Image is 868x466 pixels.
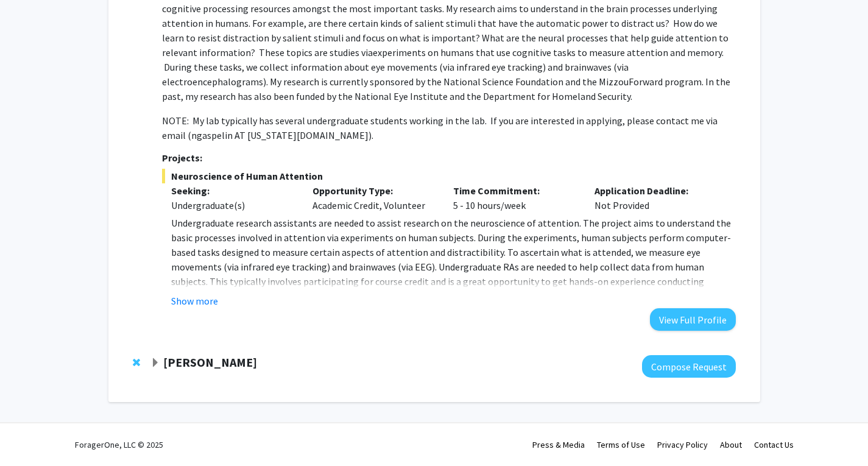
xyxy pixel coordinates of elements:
[162,152,202,164] strong: Projects:
[312,183,436,198] p: Opportunity Type:
[162,46,730,102] span: experiments on humans that use cognitive tasks to measure attention and memory. During these task...
[754,439,794,450] a: Contact Us
[9,411,52,457] iframe: Chat
[453,183,576,198] p: Time Commitment:
[171,198,294,213] div: Undergraduate(s)
[444,183,585,213] div: 5 - 10 hours/week
[171,183,294,198] p: Seeking:
[150,358,160,368] span: Expand Yujiang Fang Bookmark
[171,294,218,308] button: Show more
[162,169,735,183] span: Neuroscience of Human Attention
[532,439,585,450] a: Press & Media
[585,183,727,213] div: Not Provided
[133,358,140,367] span: Remove Yujiang Fang from bookmarks
[162,115,718,141] span: NOTE: My lab typically has several undergraduate students working in the lab. If you are interest...
[303,183,445,213] div: Academic Credit, Volunteer
[642,355,736,378] button: Compose Request to Yujiang Fang
[171,216,735,318] p: Undergraduate research assistants are needed to assist research on the neuroscience of attention....
[720,439,742,450] a: About
[75,423,163,466] div: ForagerOne, LLC © 2025
[595,183,718,198] p: Application Deadline:
[597,439,645,450] a: Terms of Use
[657,439,708,450] a: Privacy Policy
[650,308,736,331] button: View Full Profile
[163,355,257,370] strong: [PERSON_NAME]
